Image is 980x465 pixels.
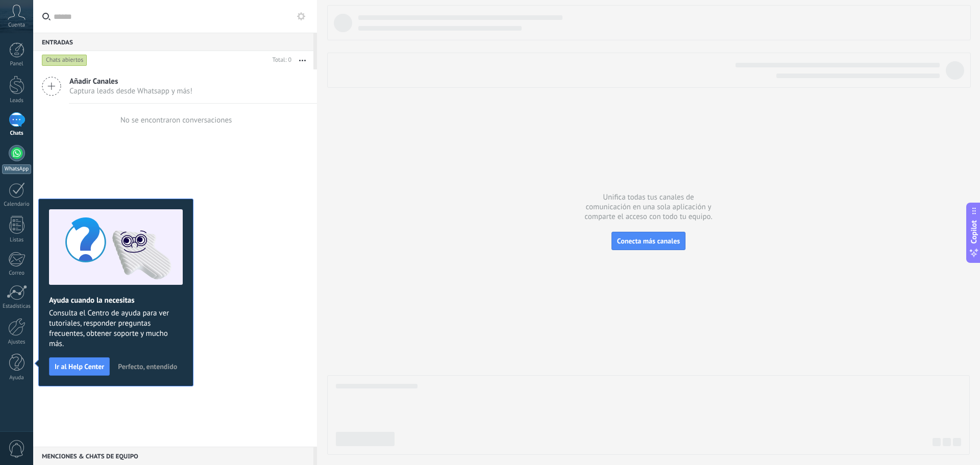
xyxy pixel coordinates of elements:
button: Perfecto, entendido [113,359,182,374]
span: Copilot [969,220,979,243]
span: Consulta el Centro de ayuda para ver tutoriales, responder preguntas frecuentes, obtener soporte ... [49,308,183,349]
span: Conecta más canales [617,236,680,246]
h2: Ayuda cuando la necesitas [49,296,183,305]
span: Captura leads desde Whatsapp y más! [69,86,192,96]
div: Menciones & Chats de equipo [33,447,313,465]
span: Añadir Canales [69,77,192,86]
div: Panel [2,61,32,67]
div: Chats [2,130,32,137]
button: Más [291,51,313,69]
div: Ayuda [2,375,32,381]
div: Chats abiertos [42,54,87,66]
div: Entradas [33,33,313,51]
div: Leads [2,97,32,104]
div: Correo [2,270,32,277]
span: Ir al Help Center [55,363,104,370]
div: Total: 0 [268,55,291,65]
div: Estadísticas [2,303,32,310]
div: WhatsApp [2,164,31,174]
div: Listas [2,237,32,243]
span: Cuenta [8,22,25,29]
div: No se encontraron conversaciones [120,115,232,125]
div: Calendario [2,201,32,208]
button: Ir al Help Center [49,357,110,376]
button: Conecta más canales [611,232,685,250]
span: Perfecto, entendido [118,363,177,370]
div: Ajustes [2,339,32,346]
